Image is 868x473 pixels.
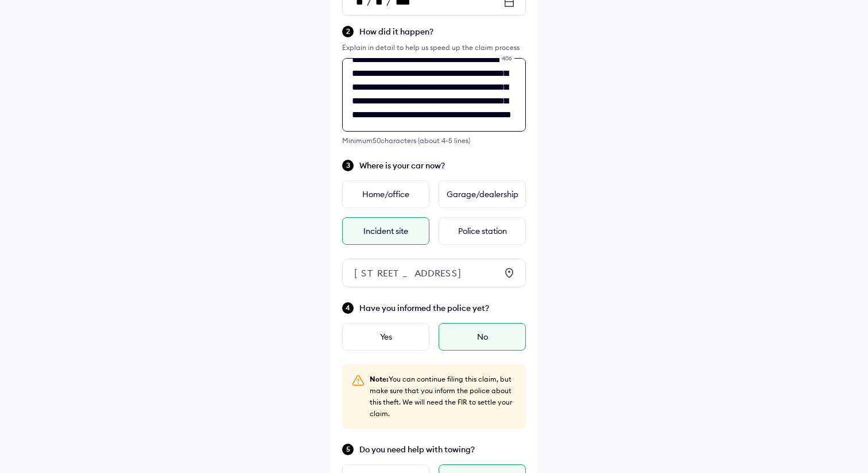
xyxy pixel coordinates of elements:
div: No [439,323,526,351]
div: Police station [439,217,526,245]
div: Home/office [342,180,429,208]
div: Explain in detail to help us speed up the claim process [342,42,526,53]
span: Have you informed the police yet? [359,302,526,314]
b: Note: [370,375,389,383]
span: How did it happen? [359,26,526,37]
span: Do you need help with towing? [359,444,526,455]
img: warning [351,374,365,387]
div: Minimum 50 characters (about 4-5 lines) [342,136,526,145]
div: Incident site [342,217,429,245]
div: Garage/dealership [439,180,526,208]
div: Yes [342,323,429,351]
div: [STREET_ADDRESS] [354,267,497,279]
span: Where is your car now? [359,160,526,171]
div: You can continue filing this claim, but make sure that you inform the police about this theft. We... [370,374,517,420]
